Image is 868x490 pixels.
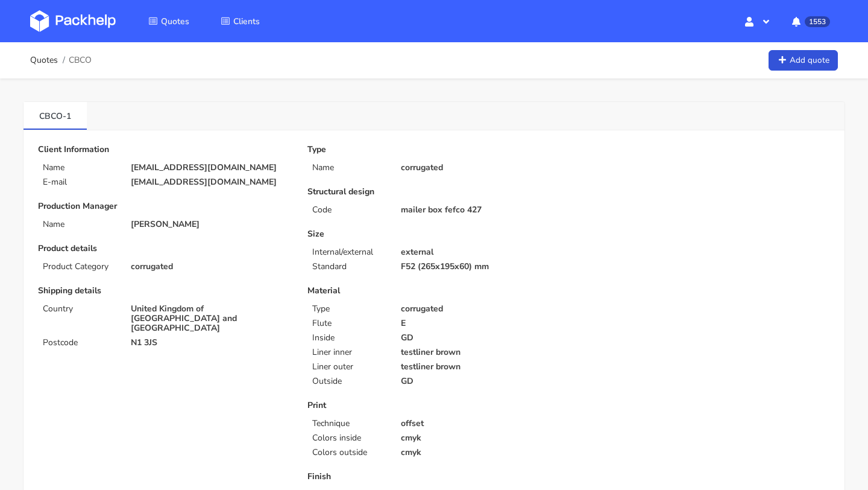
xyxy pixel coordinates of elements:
a: Quotes [134,10,204,32]
span: CBCO [69,56,92,65]
span: Quotes [161,16,189,27]
span: Clients [233,16,260,27]
p: GD [401,377,561,386]
p: Code [312,205,386,215]
nav: breadcrumb [30,48,92,72]
p: Name [43,220,116,229]
p: Material [307,286,560,296]
p: Country [43,304,116,314]
a: CBCO-1 [24,102,87,129]
p: Internal/external [312,247,386,257]
a: Add quote [769,50,838,71]
p: Technique [312,419,386,428]
p: Liner inner [312,348,386,357]
p: Inside [312,333,386,343]
p: Product details [38,244,291,253]
button: 1553 [782,10,838,32]
p: Colors outside [312,448,386,457]
p: F52 (265x195x60) mm [401,262,561,272]
p: Print [307,401,560,410]
p: testliner brown [401,362,561,372]
p: N1 3JS [131,338,291,348]
p: [EMAIL_ADDRESS][DOMAIN_NAME] [131,177,291,187]
p: [EMAIL_ADDRESS][DOMAIN_NAME] [131,163,291,173]
p: corrugated [401,163,561,173]
p: Structural design [307,187,560,197]
p: mailer box fefco 427 [401,205,561,215]
a: Clients [206,10,274,32]
p: testliner brown [401,348,561,357]
p: E-mail [43,177,116,187]
p: Production Manager [38,202,291,211]
p: E [401,319,561,328]
p: offset [401,419,561,428]
p: corrugated [401,304,561,314]
span: 1553 [805,16,830,27]
p: Flute [312,319,386,328]
p: cmyk [401,433,561,443]
p: Type [307,145,560,154]
p: Client Information [38,145,291,154]
p: corrugated [131,262,291,272]
p: Shipping details [38,286,291,296]
p: Liner outer [312,362,386,372]
p: Product Category [43,262,116,272]
p: Name [312,163,386,173]
img: Dashboard [30,10,116,32]
p: Colors inside [312,433,386,443]
p: Size [307,229,560,239]
a: Quotes [30,56,58,65]
p: Name [43,163,116,173]
p: cmyk [401,448,561,457]
p: United Kingdom of [GEOGRAPHIC_DATA] and [GEOGRAPHIC_DATA] [131,304,291,333]
p: Outside [312,377,386,386]
p: GD [401,333,561,343]
p: Standard [312,262,386,272]
p: Finish [307,472,560,482]
p: Type [312,304,386,314]
p: external [401,247,561,257]
p: Postcode [43,338,116,348]
p: [PERSON_NAME] [131,220,291,229]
